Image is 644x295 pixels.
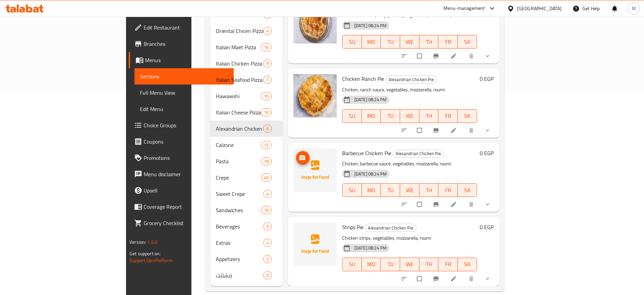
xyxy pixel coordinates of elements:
[296,151,310,165] button: upload picture
[263,222,272,231] div: items
[397,123,413,138] button: sort-choices
[216,222,263,231] div: Beverages
[419,183,439,197] button: TH
[441,37,455,47] span: FR
[144,203,228,211] span: Coverage Report
[210,267,283,283] div: مشلتت0
[365,224,416,232] div: Alexandrian Chicken Pie
[422,185,436,195] span: TH
[129,117,233,133] a: Choice Groups
[460,37,474,47] span: SA
[129,150,233,166] a: Promotions
[263,239,272,247] div: items
[413,124,427,137] span: Select to update
[441,111,455,121] span: FR
[413,50,427,62] span: Select to update
[438,183,458,197] button: FR
[484,201,491,208] svg: Show Choices
[419,109,439,123] button: TH
[129,182,233,199] a: Upsell
[480,222,494,232] h6: 0 EGP
[129,256,172,265] a: Support.OpsPlatform
[264,240,271,246] span: 4
[342,160,477,168] p: Chicken, barbecue sauce, vegetables, mozzarella, roumi
[263,27,272,35] div: items
[480,74,494,84] h6: 0 EGP
[383,185,397,195] span: TU
[397,271,413,286] button: sort-choices
[480,148,494,158] h6: 0 EGP
[441,259,455,269] span: FR
[263,125,272,133] div: items
[147,238,158,246] span: 1.0.0
[144,40,228,48] span: Branches
[144,186,228,195] span: Upsell
[342,86,477,94] p: Chicken, ranch sauce, vegetables, mozzarella, roumi
[480,271,496,286] button: show more
[129,36,233,52] a: Branches
[210,88,283,104] div: Hawawshi10
[261,207,271,214] span: 16
[362,35,381,49] button: MO
[342,258,362,271] button: SU
[381,183,400,197] button: TU
[261,93,271,99] span: 10
[129,199,233,215] a: Coverage Report
[484,53,491,59] svg: Show Choices
[216,27,263,35] div: Oriental Chicen Pizza
[397,49,413,63] button: sort-choices
[129,249,161,258] span: Get support on:
[216,157,261,165] span: Pasta
[144,23,228,32] span: Edit Restaurant
[403,111,417,121] span: WE
[264,191,271,197] span: 4
[129,166,233,182] a: Menu disclaimer
[129,238,146,246] span: Version:
[261,158,271,165] span: 18
[429,49,445,63] button: Branch-specific-item
[429,123,445,138] button: Branch-specific-item
[458,258,477,271] button: SA
[480,49,496,63] button: show more
[216,206,261,214] span: Sandwiches
[216,271,263,279] span: مشلتت
[403,185,417,195] span: WE
[413,272,427,285] span: Select to update
[400,258,419,271] button: WE
[210,235,283,251] div: Extras4
[419,258,439,271] button: TH
[140,89,228,97] span: Full Menu View
[458,109,477,123] button: SA
[129,133,233,150] a: Coupons
[400,35,419,49] button: WE
[140,105,228,113] span: Edit Menu
[144,154,228,162] span: Promotions
[293,148,337,192] img: Barbecue Chicken Pie
[216,43,261,51] span: Italian Maet Pizza
[144,170,228,178] span: Menu disclaimer
[216,255,263,263] span: Appetizers
[216,92,261,100] span: Hawawshi
[632,5,636,12] span: M
[345,259,359,269] span: SU
[210,251,283,267] div: Appetizers5
[362,183,381,197] button: MO
[458,35,477,49] button: SA
[216,59,263,68] span: Italian Chicken Pizza
[261,44,271,51] span: 16
[264,126,271,132] span: 6
[422,259,436,269] span: TH
[216,76,263,84] span: Italian Seafood Pizza
[484,275,491,282] svg: Show Choices
[144,219,228,227] span: Grocery Checklist
[210,218,283,235] div: Beverages5
[365,259,378,269] span: MO
[216,141,261,149] div: Calzone
[140,72,228,80] span: Sections
[460,111,474,121] span: SA
[263,59,272,68] div: items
